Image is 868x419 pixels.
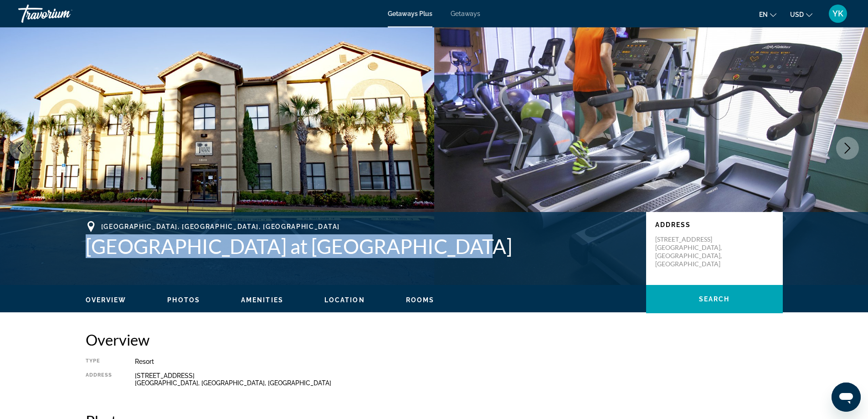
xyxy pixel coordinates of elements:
button: Previous image [9,137,32,160]
button: Overview [86,296,127,304]
iframe: Button to launch messaging window [832,383,861,412]
button: Next image [836,137,859,160]
button: Photos [167,296,200,304]
span: Location [324,296,365,304]
button: Change language [759,8,776,21]
button: Search [646,285,783,313]
span: en [759,11,768,18]
div: Resort [135,358,782,365]
button: Location [324,296,365,304]
div: [STREET_ADDRESS] [GEOGRAPHIC_DATA], [GEOGRAPHIC_DATA], [GEOGRAPHIC_DATA] [135,372,782,387]
span: [GEOGRAPHIC_DATA], [GEOGRAPHIC_DATA], [GEOGRAPHIC_DATA] [101,223,340,230]
h1: [GEOGRAPHIC_DATA] at [GEOGRAPHIC_DATA] [86,234,637,258]
button: Amenities [241,296,283,304]
a: Getaways [451,10,480,17]
div: Type [86,358,113,365]
span: YK [832,9,843,18]
p: Address [655,221,774,228]
p: [STREET_ADDRESS] [GEOGRAPHIC_DATA], [GEOGRAPHIC_DATA], [GEOGRAPHIC_DATA] [655,235,728,268]
button: Change currency [790,8,812,21]
span: USD [790,11,804,18]
span: Overview [86,296,127,304]
span: Rooms [406,296,435,304]
a: Getaways Plus [388,10,432,17]
span: Photos [167,296,200,304]
span: Search [699,295,730,303]
button: Rooms [406,296,435,304]
h2: Overview [86,331,783,349]
button: User Menu [826,4,850,23]
a: Travorium [18,2,109,26]
span: Amenities [241,296,283,304]
div: Address [86,372,113,387]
